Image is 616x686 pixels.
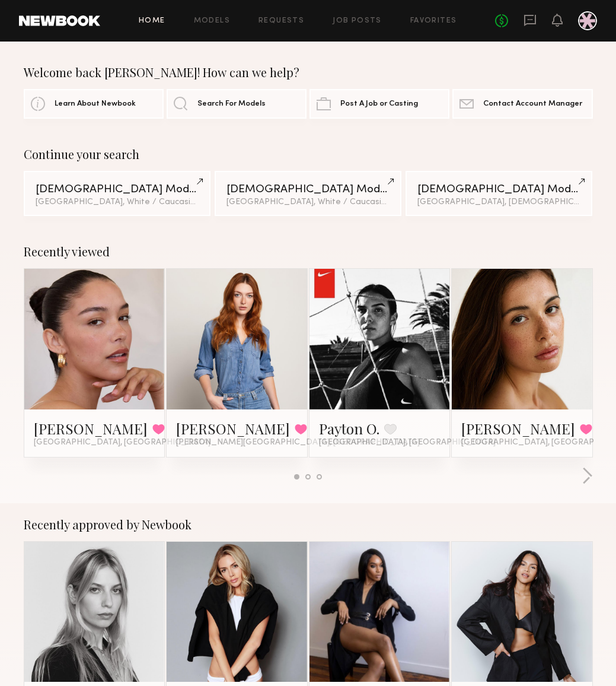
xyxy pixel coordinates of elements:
a: Payton O. [319,419,379,438]
a: Contact Account Manager [452,89,592,119]
div: Continue your search [24,147,593,161]
a: Search For Models [167,89,307,119]
div: [GEOGRAPHIC_DATA], [DEMOGRAPHIC_DATA] [417,198,581,207]
a: [DEMOGRAPHIC_DATA] Models[GEOGRAPHIC_DATA], White / Caucasian [215,171,402,216]
span: Post A Job or Casting [340,100,418,108]
div: Welcome back [PERSON_NAME]! How can we help? [24,65,593,80]
a: Requests [258,17,304,25]
span: Contact Account Manager [483,100,582,108]
div: [DEMOGRAPHIC_DATA] Models [226,184,390,195]
a: Job Posts [333,17,382,25]
a: [PERSON_NAME] [176,419,290,438]
a: [DEMOGRAPHIC_DATA] Models[GEOGRAPHIC_DATA], [DEMOGRAPHIC_DATA] [406,171,593,216]
a: Learn About Newbook [24,89,164,119]
a: Post A Job or Casting [309,89,449,119]
div: [GEOGRAPHIC_DATA], White / Caucasian [36,198,199,207]
div: Recently viewed [24,244,593,259]
div: [DEMOGRAPHIC_DATA] Models [36,184,199,195]
a: Favorites [410,17,457,25]
span: Learn About Newbook [55,100,136,108]
span: [GEOGRAPHIC_DATA], [GEOGRAPHIC_DATA] [319,438,496,447]
span: Search For Models [197,100,266,108]
a: Home [139,17,165,25]
a: [DEMOGRAPHIC_DATA] Models[GEOGRAPHIC_DATA], White / Caucasian [24,171,211,216]
a: [PERSON_NAME] [34,419,148,438]
div: [DEMOGRAPHIC_DATA] Models [417,184,581,195]
div: [GEOGRAPHIC_DATA], White / Caucasian [226,198,390,207]
a: Models [194,17,230,25]
span: [GEOGRAPHIC_DATA], [GEOGRAPHIC_DATA] [34,438,210,447]
span: [PERSON_NAME][GEOGRAPHIC_DATA], [GEOGRAPHIC_DATA] [176,438,420,447]
a: [PERSON_NAME] [461,419,575,438]
div: Recently approved by Newbook [24,517,593,532]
